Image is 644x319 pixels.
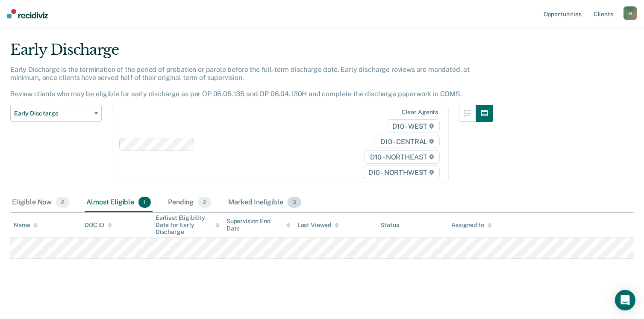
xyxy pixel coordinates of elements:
div: DOC ID [85,222,112,229]
span: D10 - WEST [387,119,440,133]
div: Open Intercom Messenger [615,290,635,310]
span: 2 [56,197,69,208]
img: Recidiviz [7,9,48,18]
span: 1 [138,197,151,208]
div: Clear agents [402,109,438,116]
div: Eligible Now2 [10,193,71,212]
div: Status [381,222,399,229]
div: Almost Eligible1 [85,193,153,212]
div: Last Viewed [297,222,339,229]
span: 3 [288,197,301,208]
span: 2 [198,197,211,208]
span: Early Discharge [14,110,91,117]
span: D10 - CENTRAL [375,135,440,148]
p: Early Discharge is the termination of the period of probation or parole before the full-term disc... [10,65,470,98]
div: Supervision End Date [226,218,291,232]
div: Assigned to [451,222,491,229]
div: Marked Ineligible3 [226,193,303,212]
div: Early Discharge [10,41,493,65]
span: D10 - NORTHEAST [365,150,440,164]
div: Earliest Eligibility Date for Early Discharge [156,214,220,236]
button: H [623,6,637,20]
div: Pending2 [166,193,213,212]
div: Name [14,222,38,229]
button: Early Discharge [10,105,102,122]
span: D10 - NORTHWEST [363,165,440,179]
